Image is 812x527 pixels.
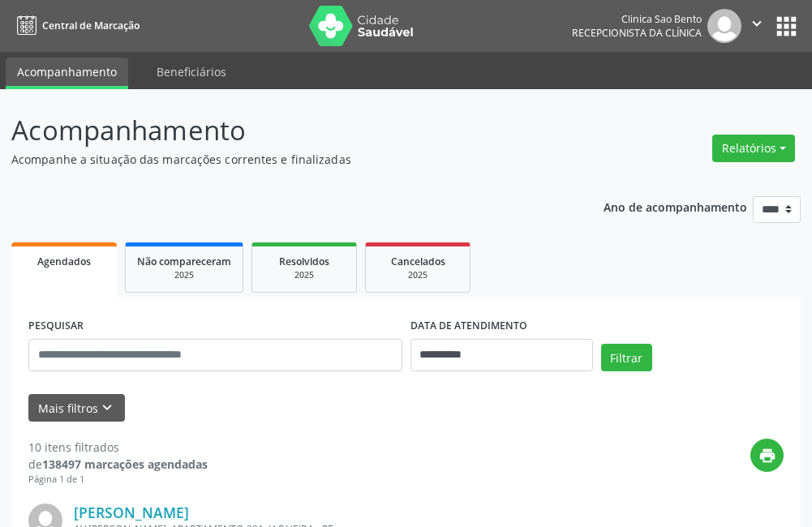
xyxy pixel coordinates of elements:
a: [PERSON_NAME] [74,503,189,521]
div: 10 itens filtrados [28,439,208,456]
span: Não compareceram [137,255,231,268]
div: de [28,456,208,473]
button: Mais filtroskeyboard_arrow_down [28,394,125,422]
p: Ano de acompanhamento [604,196,747,216]
span: Cancelados [391,255,445,268]
i: print [758,447,776,465]
button: print [750,439,784,472]
span: Agendados [37,255,91,268]
strong: 138497 marcações agendadas [42,456,208,472]
i: keyboard_arrow_down [98,399,116,417]
label: DATA DE ATENDIMENTO [410,314,527,339]
span: Recepcionista da clínica [572,26,702,40]
div: 2025 [264,269,345,281]
button:  [741,9,772,43]
a: Acompanhamento [6,58,128,89]
div: Clinica Sao Bento [572,12,702,26]
div: 2025 [137,269,231,281]
img: img [707,9,741,43]
a: Central de Marcação [11,12,140,39]
label: PESQUISAR [28,314,84,339]
p: Acompanhe a situação das marcações correntes e finalizadas [11,151,564,168]
button: apps [772,12,801,41]
button: Relatórios [712,135,795,162]
a: Beneficiários [145,58,238,86]
span: Resolvidos [279,255,329,268]
p: Acompanhamento [11,110,564,151]
span: Central de Marcação [42,19,140,32]
div: Página 1 de 1 [28,473,208,486]
div: 2025 [377,269,458,281]
i:  [748,15,766,32]
button: Filtrar [601,344,652,371]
